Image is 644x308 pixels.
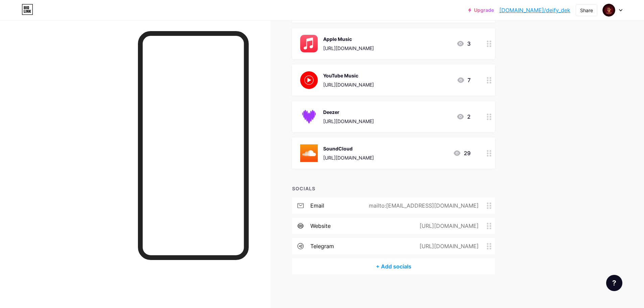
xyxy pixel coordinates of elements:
div: 7 [457,76,471,84]
div: Deezer [323,109,374,116]
img: YouTube Music [300,71,318,89]
a: Upgrade [468,7,494,13]
div: [URL][DOMAIN_NAME] [409,242,487,250]
div: YouTube Music [323,72,374,79]
div: 3 [456,40,471,48]
div: Share [580,7,593,14]
div: telegram [310,242,334,250]
div: 2 [456,113,471,121]
div: SOCIALS [292,185,495,192]
div: SoundCloud [323,145,374,152]
div: [URL][DOMAIN_NAME] [323,154,374,161]
div: Apple Music [323,35,374,43]
div: [URL][DOMAIN_NAME] [323,45,374,52]
div: email [310,202,324,210]
img: deify_dek [602,4,615,17]
div: 29 [453,149,471,157]
img: SoundCloud [300,144,318,162]
div: [URL][DOMAIN_NAME] [409,222,487,230]
a: [DOMAIN_NAME]/deify_dek [499,6,570,14]
div: [URL][DOMAIN_NAME] [323,118,374,125]
div: + Add socials [292,258,495,275]
img: Apple Music [300,35,318,52]
img: Deezer [300,108,318,125]
div: [URL][DOMAIN_NAME] [323,81,374,88]
div: mailto:[EMAIL_ADDRESS][DOMAIN_NAME] [358,202,487,210]
div: website [310,222,331,230]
